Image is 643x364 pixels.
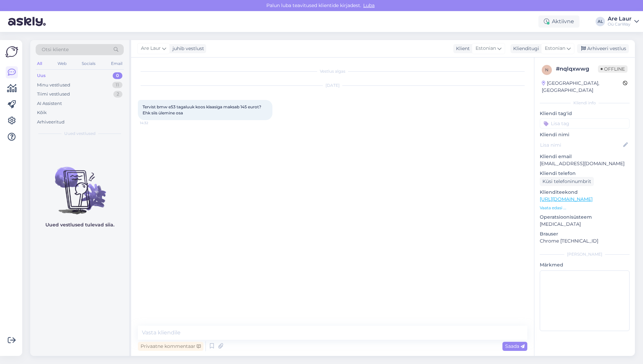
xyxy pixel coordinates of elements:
[542,80,623,94] div: [GEOGRAPHIC_DATA], [GEOGRAPHIC_DATA]
[37,100,62,107] div: AI Assistent
[505,343,525,349] span: Saada
[608,22,632,27] div: Oü CarWay
[540,230,630,238] p: Brauser
[37,82,70,88] div: Minu vestlused
[110,59,124,68] div: Email
[540,100,630,106] div: Kliendi info
[577,44,629,53] div: Arhiveeri vestlus
[112,82,122,88] div: 11
[540,221,630,228] p: [MEDICAL_DATA]
[141,45,161,52] span: Are Laur
[540,177,594,186] div: Küsi telefoninumbrit
[540,131,630,138] p: Kliendi nimi
[540,118,630,129] input: Lisa tag
[138,68,527,74] div: Vestlus algas
[540,141,622,149] input: Lisa nimi
[42,46,69,53] span: Otsi kliente
[540,205,630,211] p: Vaata edasi ...
[170,45,204,52] div: juhib vestlust
[545,45,565,52] span: Estonian
[608,16,639,27] a: Are LaurOü CarWay
[453,45,470,52] div: Klient
[36,59,43,68] div: All
[540,214,630,221] p: Operatsioonisüsteem
[596,17,605,26] div: AL
[138,82,527,88] div: [DATE]
[540,251,630,257] div: [PERSON_NAME]
[540,196,593,202] a: [URL][DOMAIN_NAME]
[37,91,70,98] div: Tiimi vestlused
[30,155,129,215] img: No chats
[143,104,262,115] span: Tervist bmw e53 tagaluuk koos klaasiga maksab 145 eurot? Ehk siis ülemine osa
[64,131,96,137] span: Uued vestlused
[56,59,68,68] div: Web
[510,45,539,52] div: Klienditugi
[540,170,630,177] p: Kliendi telefon
[540,160,630,167] p: [EMAIL_ADDRESS][DOMAIN_NAME]
[540,238,630,245] p: Chrome [TECHNICAL_ID]
[80,59,97,68] div: Socials
[598,65,628,73] span: Offline
[540,153,630,160] p: Kliendi email
[556,65,598,73] div: # nqlqxwwg
[45,221,114,228] p: Uued vestlused tulevad siia.
[545,67,549,72] span: n
[540,261,630,268] p: Märkmed
[476,45,496,52] span: Estonian
[138,342,203,351] div: Privaatne kommentaar
[113,72,122,79] div: 0
[140,120,165,125] span: 14:32
[540,110,630,117] p: Kliendi tag'id
[361,2,377,8] span: Luba
[37,119,65,125] div: Arhiveeritud
[538,15,579,28] div: Aktiivne
[113,91,122,98] div: 2
[540,189,630,196] p: Klienditeekond
[608,16,632,22] div: Are Laur
[5,45,18,58] img: Askly Logo
[37,72,46,79] div: Uus
[37,109,47,116] div: Kõik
